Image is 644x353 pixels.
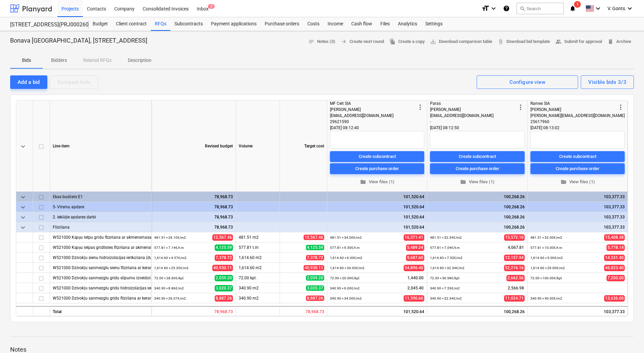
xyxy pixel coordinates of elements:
small: 340.90 × 7.53€ / m2 [430,286,460,290]
div: Ramex SIA [530,100,617,107]
span: keyboard_arrow_down [19,213,27,221]
small: 481.51 × 32.00€ / m2 [530,236,562,239]
small: 577.81 × 7.14€ / t.m [154,246,184,250]
div: 100,268.26 [430,222,525,232]
div: Analytics [394,17,421,31]
span: 4,125.59 [215,244,233,251]
div: Create purchase order [556,165,599,172]
span: Create next round [341,38,384,46]
span: 2,662.56 [506,275,525,281]
div: [DATE] 08:12:50 [430,125,525,131]
span: 15,408.38 [604,234,625,241]
span: 12,157.94 [504,255,525,261]
div: W521000 Kāpņu telpas grīdlīstes flīzēšana ar akmensmasas flīzēm(darbs) [53,242,148,252]
div: Line-item [50,100,151,192]
span: 2,059.20 [215,275,233,281]
a: Payment applications [207,17,261,31]
div: 103,377.33 [530,192,625,202]
small: 577.81 × 9.50€ / t.m [330,246,360,250]
span: 16,371.41 [404,234,424,241]
div: Ēkas budžets E1 [53,192,148,202]
div: [PERSON_NAME] [430,107,517,113]
span: 15,572.10 [504,234,525,241]
div: [PERSON_NAME] [530,107,617,113]
span: 4,125.59 [306,245,324,250]
div: 1,614.60 m2 [236,263,280,273]
div: W521000 Dzīvokļu sienu hidroizolācijas ierīkošana (dušas zonās)(darbs) [53,253,148,262]
span: View files (1) [333,178,422,186]
div: 103,377.33 [528,306,628,316]
div: Paras [430,100,517,107]
div: 101,520.64 [330,202,424,212]
div: 78,968.73 [280,306,327,316]
button: Create subcontract [330,151,424,162]
small: 340.90 × 32.34€ / m2 [430,297,462,300]
p: Bidders [51,57,67,64]
a: Client contract [112,17,151,31]
div: Revised budget [151,100,236,192]
button: Create next round [338,37,387,47]
a: Budget [89,17,112,31]
div: 103,377.33 [530,212,625,222]
span: 14,531.40 [604,255,625,261]
span: 40,930.11 [212,265,233,271]
div: [DATE] 08:12:40 [330,125,424,131]
a: Settings [421,17,447,31]
div: Volume [236,100,280,192]
small: 577.81 × 7.04€ / t.m [430,246,460,250]
small: 72.00 × 20.00€ / kpl. [330,276,360,280]
div: Create subcontract [459,152,496,160]
div: 340.90 m2 [236,293,280,303]
span: [EMAIL_ADDRESS][DOMAIN_NAME] [430,113,494,118]
a: Income [324,17,347,31]
span: 2,566.98 [507,285,525,291]
span: 11,590.60 [404,295,424,302]
div: 340.90 m2 [236,283,280,293]
span: more_vert [416,103,424,111]
span: [PERSON_NAME][EMAIL_ADDRESS][DOMAIN_NAME] [530,113,625,118]
a: Costs [303,17,324,31]
span: save_alt [430,39,436,45]
span: people_alt [555,39,562,45]
div: Create purchase order [355,165,399,172]
span: 1,440.00 [407,275,424,281]
span: keyboard_arrow_down [19,223,27,232]
div: Subcontracts [170,17,207,31]
span: arrow_forward [341,39,347,45]
span: keyboard_arrow_down [19,203,27,211]
span: 9,687.60 [406,255,424,261]
span: [EMAIL_ADDRESS][DOMAIN_NAME] [330,113,393,118]
div: 577.81 t.m [236,242,280,253]
div: W521000 Dzīvokļu sanmezglu grīdu hidroizolācijas ierīkošana (darbs) [53,283,148,293]
button: Visible bids 3/3 [581,75,634,89]
a: Download comparison table [427,37,495,47]
button: Create subcontract [530,151,625,162]
small: 72.00 × 28.60€ / kpl. [154,276,184,280]
button: Notes (3) [306,37,338,47]
span: folder [560,179,567,185]
div: 2. Iekšējie apdares darbi [53,212,148,222]
div: 481.51 m2 [236,232,280,242]
span: attach_file [498,39,504,45]
span: Submit for approval [555,38,602,46]
small: 72.00 × 100.00€ / kpl. [530,276,563,280]
div: 78,968.73 [154,222,233,232]
span: keyboard_arrow_down [19,142,27,150]
div: 78,968.73 [154,192,233,202]
button: Create purchase order [530,163,625,174]
span: Notes (3) [308,38,335,46]
span: 54,896.40 [404,265,424,271]
p: Bids [18,57,34,64]
div: W521000 Dzīvokļu sanmezglu grīdu flīzēšana ar keramikas flīzēm (darbs) [53,293,148,303]
div: 100,268.26 [430,202,525,212]
button: Archive [605,37,634,47]
small: 1,614.60 × 6.00€ / m2 [330,256,362,260]
span: folder [460,179,466,185]
div: 29621590 [330,119,416,125]
small: 340.90 × 40.00€ / m2 [530,297,562,300]
div: 5- Virsmu apdare [53,202,148,212]
div: Create subcontract [559,152,596,160]
span: View files (1) [533,178,622,186]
